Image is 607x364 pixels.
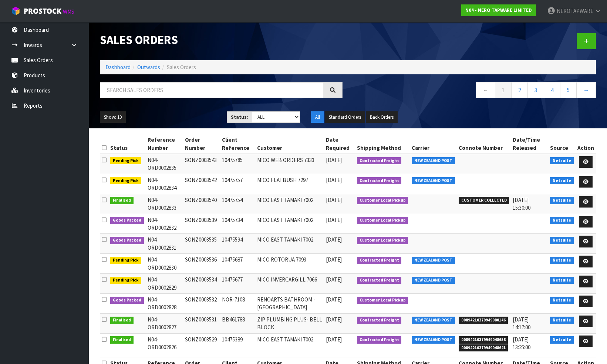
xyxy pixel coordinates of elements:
[311,111,324,123] button: All
[108,134,146,154] th: Status
[183,313,220,333] td: SONZ0003531
[255,154,324,174] td: MICO WEB ORDERS 7333
[110,257,141,264] span: Pending Pick
[231,114,248,120] strong: Status:
[220,333,256,357] td: 10475389
[412,177,455,185] span: NEW ZEALAND POST
[110,197,134,204] span: Finalised
[527,82,544,98] a: 3
[410,134,457,154] th: Carrier
[183,194,220,214] td: SONZ0003540
[220,313,256,333] td: BB461788
[255,274,324,294] td: MICO INVERCARGILL 7066
[220,174,256,194] td: 10475757
[110,217,144,224] span: Goods Packed
[459,197,509,204] span: CUSTOMER COLLECTED
[220,293,256,313] td: NOR-7108
[459,344,508,352] span: 00894210379949048641
[255,254,324,274] td: MICO ROTORUA 7093
[550,277,574,284] span: Netsuite
[357,277,402,284] span: Contracted Freight
[459,336,508,344] span: 00894210379949048658
[550,177,574,185] span: Netsuite
[513,336,530,351] span: [DATE] 13:25:00
[110,297,144,304] span: Goods Packed
[255,194,324,214] td: MICO EAST TAMAKI 7002
[63,8,74,15] small: WMS
[412,157,455,165] span: NEW ZEALAND POST
[550,157,574,165] span: Netsuite
[357,336,402,344] span: Contracted Freight
[357,177,402,185] span: Contracted Freight
[326,336,342,343] span: [DATE]
[412,257,455,264] span: NEW ZEALAND POST
[100,111,126,123] button: Show: 10
[146,254,183,274] td: N04-ORD0002830
[544,82,560,98] a: 4
[354,82,596,100] nav: Page navigation
[183,134,220,154] th: Order Number
[146,274,183,294] td: N04-ORD0002829
[105,64,131,71] a: Dashboard
[110,177,141,185] span: Pending Pick
[255,174,324,194] td: MICO FLATBUSH 7297
[255,313,324,333] td: ZIP PLUMBING PLUS- BELL BLOCK
[550,297,574,304] span: Netsuite
[550,317,574,324] span: Netsuite
[326,156,342,164] span: [DATE]
[576,134,596,154] th: Action
[412,317,455,324] span: NEW ZEALAND POST
[355,134,410,154] th: Shipping Method
[11,6,20,16] img: cube-alt.png
[220,254,256,274] td: 10475687
[326,276,342,283] span: [DATE]
[326,216,342,223] span: [DATE]
[550,336,574,344] span: Netsuite
[325,111,365,123] button: Standard Orders
[146,194,183,214] td: N04-ORD0002833
[357,297,408,304] span: Customer Local Pickup
[255,214,324,234] td: MICO EAST TAMAKI 7002
[220,194,256,214] td: 10475754
[357,217,408,224] span: Customer Local Pickup
[357,317,402,324] span: Contracted Freight
[255,234,324,254] td: MICO EAST TAMAKI 7002
[183,174,220,194] td: SONZ0003542
[326,296,342,303] span: [DATE]
[511,134,548,154] th: Date/Time Released
[465,7,532,13] strong: N04 - NERO TAPWARE LIMITED
[255,293,324,313] td: RENOARTS BATHROOM - [GEOGRAPHIC_DATA]
[412,336,455,344] span: NEW ZEALAND POST
[457,134,511,154] th: Connote Number
[110,157,141,165] span: Pending Pick
[326,236,342,243] span: [DATE]
[110,237,144,244] span: Goods Packed
[146,134,183,154] th: Reference Number
[255,333,324,357] td: MICO EAST TAMAKI 7002
[255,134,324,154] th: Customer
[183,254,220,274] td: SONZ0003536
[220,274,256,294] td: 10475677
[511,82,528,98] a: 2
[100,33,343,47] h1: Sales Orders
[326,316,342,323] span: [DATE]
[326,176,342,183] span: [DATE]
[357,157,402,165] span: Contracted Freight
[146,234,183,254] td: N04-ORD0002831
[357,197,408,204] span: Customer Local Pickup
[183,154,220,174] td: SONZ0003543
[513,316,530,331] span: [DATE] 14:17:00
[459,317,508,324] span: 00894210379949080146
[476,82,495,98] a: ←
[220,234,256,254] td: 10475594
[220,214,256,234] td: 10475734
[550,217,574,224] span: Netsuite
[183,214,220,234] td: SONZ0003539
[137,64,160,71] a: Outwards
[550,237,574,244] span: Netsuite
[324,134,355,154] th: Date Required
[100,82,323,98] input: Search sales orders
[167,64,196,71] span: Sales Orders
[357,257,402,264] span: Contracted Freight
[357,237,408,244] span: Customer Local Pickup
